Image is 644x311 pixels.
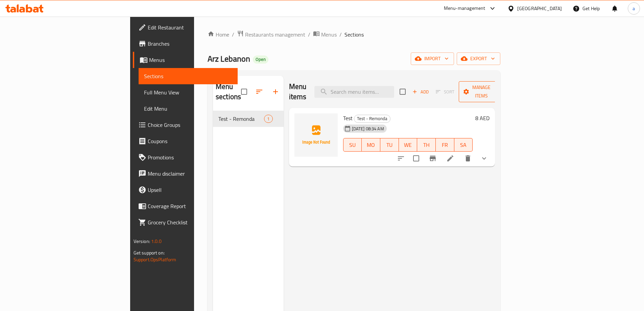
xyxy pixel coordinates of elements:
li: / [308,30,310,39]
span: Select to update [409,151,423,165]
a: Edit menu item [446,154,454,162]
span: Add item [410,87,431,97]
div: [GEOGRAPHIC_DATA] [517,5,562,12]
button: SA [454,138,473,152]
button: import [411,52,454,65]
span: Full Menu View [144,88,232,96]
a: Branches [133,36,238,52]
a: Support.OpsPlatform [134,255,176,264]
span: TU [383,140,396,150]
a: Menu disclaimer [133,165,238,182]
button: Branch-specific-item [425,150,441,166]
span: Test - Remonda [218,115,264,123]
span: Coupons [148,137,232,145]
li: / [339,30,342,39]
span: TH [420,140,433,150]
input: search [314,86,394,98]
span: Manage items [464,83,499,100]
a: Menus [133,52,238,68]
span: Coverage Report [148,202,232,210]
button: delete [460,150,476,166]
button: TH [417,138,436,152]
span: Sort sections [251,84,267,100]
a: Full Menu View [139,84,238,101]
span: SU [346,140,359,150]
span: Version: [134,237,150,246]
a: Restaurants management [237,30,305,39]
button: sort-choices [393,150,409,166]
div: Open [253,55,268,64]
span: import [416,54,449,63]
span: Menus [321,30,337,39]
a: Upsell [133,182,238,198]
span: [DATE] 08:34 AM [349,126,387,132]
span: 1.0.0 [151,237,162,246]
span: Test [343,113,353,123]
span: Sections [344,30,364,39]
span: Open [253,57,268,62]
span: Promotions [148,153,232,161]
a: Menus [313,30,337,39]
span: Select all sections [237,85,251,99]
span: Menu disclaimer [148,170,232,178]
span: SA [457,140,470,150]
nav: Menu sections [213,108,284,130]
span: Arz Lebanon [208,51,250,66]
button: FR [436,138,454,152]
img: Test [294,113,338,157]
button: SU [343,138,362,152]
span: Edit Menu [144,105,232,113]
a: Grocery Checklist [133,214,238,230]
button: Manage items [459,81,504,102]
span: 1 [264,116,272,122]
a: Sections [139,68,238,84]
div: items [264,115,272,123]
button: show more [476,150,492,166]
button: export [457,52,500,65]
h6: 8 AED [475,113,490,123]
span: MO [364,140,378,150]
button: Add [410,87,431,97]
button: TU [380,138,399,152]
a: Edit Menu [139,101,238,117]
span: Choice Groups [148,121,232,129]
button: WE [399,138,418,152]
div: Menu-management [444,4,485,13]
a: Coverage Report [133,198,238,214]
span: Sections [144,72,232,80]
span: Restaurants management [245,30,305,39]
span: Add [411,88,430,96]
span: Get support on: [134,248,165,257]
a: Choice Groups [133,117,238,133]
span: Branches [148,40,232,48]
h2: Menu items [289,82,307,102]
a: Edit Restaurant [133,19,238,36]
button: MO [362,138,380,152]
span: Edit Restaurant [148,23,232,31]
span: WE [402,140,415,150]
span: Test - Remonda [354,115,390,123]
a: Coupons [133,133,238,149]
span: Grocery Checklist [148,218,232,226]
div: Test - Remonda [354,115,390,123]
nav: breadcrumb [208,30,500,39]
button: Add section [267,84,284,100]
span: FR [438,140,452,150]
span: Select section first [431,87,459,97]
span: Select section [396,85,410,99]
span: Upsell [148,186,232,194]
div: Test - Remonda1 [213,111,284,127]
span: export [462,54,495,63]
span: Menus [149,56,232,64]
span: a [633,5,635,12]
svg: Show Choices [480,154,488,162]
a: Promotions [133,149,238,165]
